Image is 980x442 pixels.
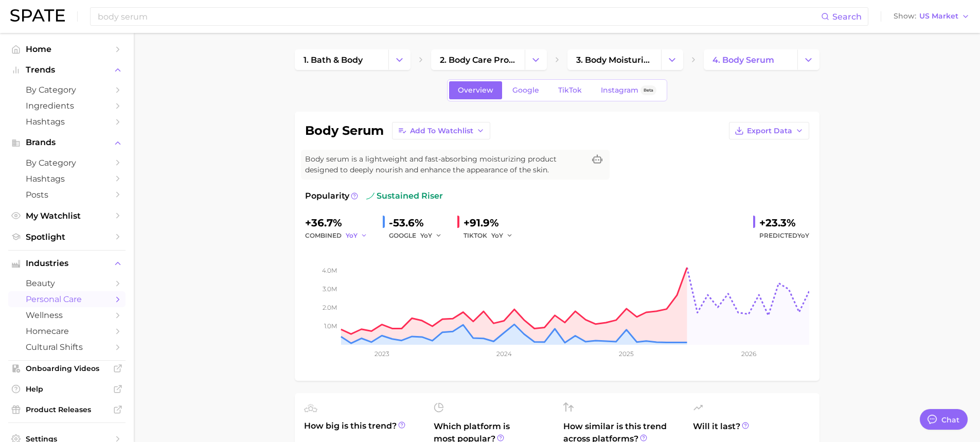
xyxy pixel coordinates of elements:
[797,232,809,239] span: YoY
[8,381,126,397] a: Help
[26,405,108,414] span: Product Releases
[26,384,108,394] span: Help
[26,158,108,168] span: by Category
[759,229,809,242] span: Predicted
[712,55,774,65] span: 4. body serum
[410,127,473,135] span: Add to Watchlist
[305,125,384,137] h1: body serum
[8,41,126,57] a: Home
[305,229,375,242] div: combined
[431,49,525,70] a: 2. body care products
[8,62,126,78] button: Trends
[797,49,819,70] button: Change Category
[525,49,547,70] button: Change Category
[392,122,490,139] button: Add to Watchlist
[26,278,108,288] span: beauty
[295,49,388,70] a: 1. bath & body
[440,55,516,65] span: 2. body care products
[449,81,502,99] a: Overview
[759,215,809,231] div: +23.3%
[832,12,862,22] span: Search
[8,187,126,203] a: Posts
[496,350,511,358] tspan: 2024
[894,13,916,19] span: Show
[8,256,126,271] button: Industries
[464,229,520,242] div: TIKTOK
[8,98,126,114] a: Ingredients
[26,65,108,75] span: Trends
[305,215,375,231] div: +36.7%
[919,13,958,19] span: US Market
[304,55,363,65] span: 1. bath & body
[458,86,493,95] span: Overview
[8,361,126,376] a: Onboarding Videos
[97,8,821,25] input: Search here for a brand, industry, or ingredient
[8,229,126,245] a: Spotlight
[8,339,126,355] a: cultural shifts
[576,55,652,65] span: 3. body moisturizing products
[741,350,756,358] tspan: 2026
[601,86,638,95] span: Instagram
[8,114,126,130] a: Hashtags
[619,350,634,358] tspan: 2025
[388,49,411,70] button: Change Category
[491,231,503,240] span: YoY
[26,211,108,221] span: My Watchlist
[346,231,358,240] span: YoY
[26,259,108,268] span: Industries
[8,275,126,291] a: beauty
[346,229,368,242] button: YoY
[420,231,432,240] span: YoY
[26,101,108,111] span: Ingredients
[26,232,108,242] span: Spotlight
[567,49,661,70] a: 3. body moisturizing products
[389,215,449,231] div: -53.6%
[747,127,792,135] span: Export Data
[26,85,108,95] span: by Category
[10,9,65,22] img: SPATE
[549,81,591,99] a: TikTok
[26,310,108,320] span: wellness
[644,86,653,95] span: Beta
[891,10,972,23] button: ShowUS Market
[504,81,548,99] a: Google
[8,171,126,187] a: Hashtags
[464,215,520,231] div: +91.9%
[420,229,442,242] button: YoY
[26,326,108,336] span: homecare
[8,155,126,171] a: by Category
[366,192,375,200] img: sustained riser
[26,342,108,352] span: cultural shifts
[305,190,349,202] span: Popularity
[8,402,126,417] a: Product Releases
[26,44,108,54] span: Home
[374,350,389,358] tspan: 2023
[729,122,809,139] button: Export Data
[26,117,108,127] span: Hashtags
[8,307,126,323] a: wellness
[26,174,108,184] span: Hashtags
[26,294,108,304] span: personal care
[558,86,582,95] span: TikTok
[512,86,539,95] span: Google
[389,229,449,242] div: GOOGLE
[8,323,126,339] a: homecare
[8,135,126,150] button: Brands
[704,49,797,70] a: 4. body serum
[26,138,108,147] span: Brands
[661,49,683,70] button: Change Category
[8,208,126,224] a: My Watchlist
[592,81,665,99] a: InstagramBeta
[491,229,513,242] button: YoY
[366,190,443,202] span: sustained riser
[26,190,108,200] span: Posts
[305,154,585,175] span: Body serum is a lightweight and fast-absorbing moisturizing product designed to deeply nourish an...
[26,364,108,373] span: Onboarding Videos
[8,291,126,307] a: personal care
[8,82,126,98] a: by Category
